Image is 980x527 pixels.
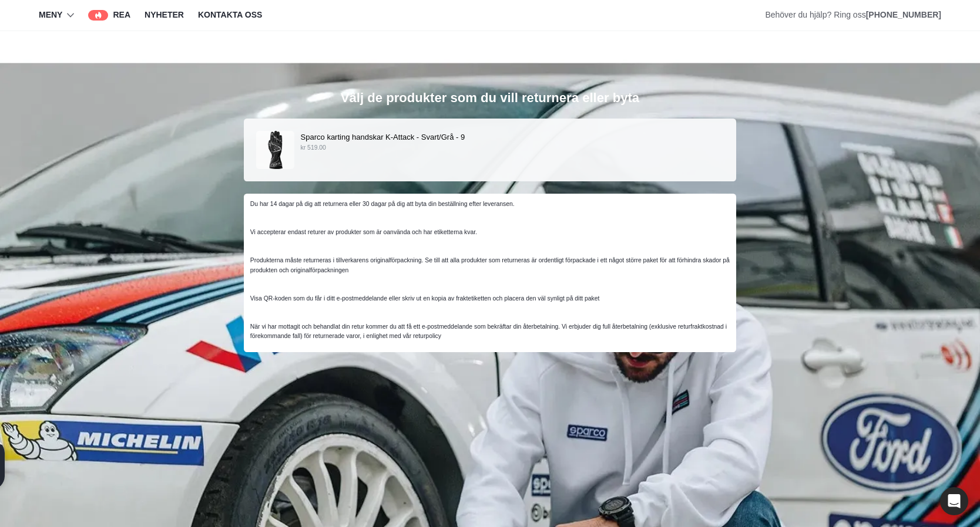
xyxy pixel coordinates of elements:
[256,131,294,169] img: bild_2025-01-15_112753309.png
[250,256,730,275] p: Produkterna måste returneras i tillverkarens originalförpackning. Se till att alla produkter som ...
[244,90,736,107] h1: Välj de produkter som du vill returnera eller byta
[250,294,730,303] p: Visa QR-koden som du får i ditt e-postmeddelande eller skriv ut en kopia av fraktetiketten och pl...
[39,9,62,22] a: Meny
[250,200,730,209] p: Du har 14 dagar på dig att returnera eller 30 dagar på dig att byta din beställning efter leveran...
[113,9,130,22] span: REA
[765,9,941,22] div: Behöver du hjälp? Ring oss
[301,131,724,143] p: Sparco karting handskar K-Attack - Svart/Grå - 9
[250,322,730,341] p: När vi har mottagit och behandlat din retur kommer du att få ett e-postmeddelande som bekräftar d...
[866,9,941,22] a: Ring oss på +46303-40 49 05
[145,9,184,22] span: Nyheter
[250,228,730,237] p: Vi accepterar endast returer av produkter som är oanvända och har etiketterna kvar.
[198,9,262,22] span: Kontakta oss
[940,487,968,515] div: Open Intercom Messenger
[301,143,724,153] p: kr 519.00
